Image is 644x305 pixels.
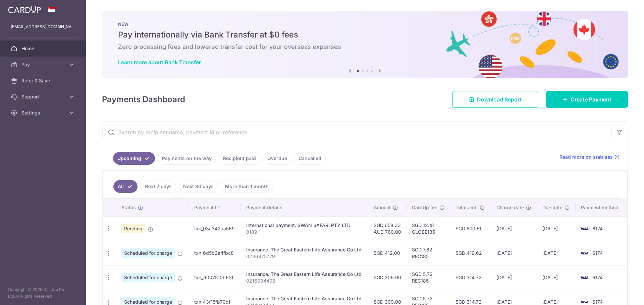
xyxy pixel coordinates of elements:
[102,93,185,105] h4: Payments Dashboard
[578,274,591,282] img: Bank Card
[576,199,627,216] th: Payment method
[21,109,66,116] span: Settings
[294,152,326,165] a: Cancelled
[189,199,241,216] th: Payment ID
[241,199,368,216] th: Payment details
[263,152,291,165] a: Overdue
[121,273,175,282] span: Scheduled for charge
[592,250,603,256] span: 6174
[407,265,450,290] td: SGD 5.72 REC185
[559,154,613,160] span: Read more on statuses
[491,241,537,265] td: [DATE]
[592,226,603,231] span: 6174
[578,249,591,257] img: Bank Card
[21,77,66,84] span: Refer & Save
[491,265,537,290] td: [DATE]
[189,241,241,265] td: txn_6d5b2a4fbc8
[102,11,628,78] img: Bank transfer banner
[407,241,450,265] td: SGD 7.62 REC185
[221,180,273,193] a: More than 1 month
[113,180,138,193] a: All
[246,253,363,260] p: 0236975779
[118,43,612,51] h6: Zero processing fees and lowered transfer cost for your overseas expenses
[368,216,407,241] td: SGD 658.33 AUD 760.00
[118,59,201,66] a: Learn more about Bank Transfer
[246,295,363,302] div: Insurance. The Great Eastern Life Assurance Co Ltd
[246,222,363,229] div: International payment. SWAN SAFARI PTY LTD
[571,95,611,103] span: Create Payment
[578,225,591,233] img: Bank Card
[592,275,603,280] span: 6174
[140,180,176,193] a: Next 7 days
[452,91,538,108] a: Download Report
[219,152,260,165] a: Recipient paid
[592,299,603,305] span: 6174
[450,265,491,290] td: SGD 314.72
[121,248,175,258] span: Scheduled for charge
[368,241,407,265] td: SGD 412.00
[542,204,562,211] span: Due date
[450,241,491,265] td: SGD 419.62
[491,216,537,241] td: [DATE]
[407,216,450,241] td: SGD 12.18 GLOBE185
[246,246,363,253] div: Insurance. The Great Eastern Life Assurance Co Ltd
[118,21,612,27] p: NEW
[450,216,491,241] td: SGD 670.51
[546,91,628,108] a: Create Payment
[21,61,66,68] span: Pay
[21,93,66,100] span: Support
[246,229,363,235] p: 0189
[477,95,522,103] span: Download Report
[559,154,620,160] a: Read more on statuses
[496,204,524,211] span: Charge date
[246,278,363,284] p: 0216034402
[179,180,218,193] a: Next 30 days
[121,224,145,233] span: Pending
[246,271,363,278] div: Insurance. The Great Eastern Life Assurance Co Ltd
[537,241,576,265] td: [DATE]
[537,216,576,241] td: [DATE]
[189,265,241,290] td: txn_d007510b62f
[455,204,478,211] span: Total amt.
[412,204,437,211] span: CardUp fee
[8,5,41,13] img: CardUp
[118,29,612,40] h5: Pay internationally via Bank Transfer at $0 fees
[11,23,75,30] p: [EMAIL_ADDRESS][DOMAIN_NAME]
[102,122,611,143] input: Search by recipient name, payment id or reference
[113,152,155,165] a: Upcoming
[21,45,66,52] span: Home
[537,265,576,290] td: [DATE]
[189,216,241,241] td: txn_03a342aa569
[374,204,391,211] span: Amount
[121,204,136,211] span: Status
[158,152,216,165] a: Payments on the way
[368,265,407,290] td: SGD 309.00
